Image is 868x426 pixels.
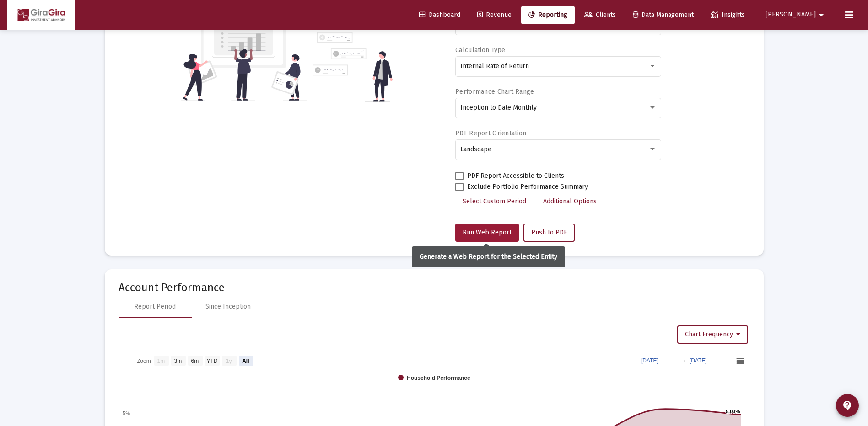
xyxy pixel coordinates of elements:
[137,357,151,364] text: Zoom
[543,197,597,205] span: Additional Options
[205,302,251,311] div: Since Inception
[460,145,491,153] span: Landscape
[523,224,575,242] button: Push to PDF
[531,229,567,236] span: Push to PDF
[641,357,658,364] text: [DATE]
[680,357,686,364] text: →
[226,357,232,364] text: 1y
[467,170,564,181] span: PDF Report Accessible to Clients
[181,11,307,102] img: reporting
[816,6,827,24] mat-icon: arrow_drop_down
[455,88,534,96] label: Performance Chart Range
[123,410,130,416] text: 5%
[842,400,853,411] mat-icon: contact_support
[766,11,816,19] span: [PERSON_NAME]
[463,197,526,205] span: Select Custom Period
[14,6,68,24] img: Dashboard
[703,6,752,24] a: Insights
[460,104,537,112] span: Inception to Date Monthly
[455,129,526,137] label: PDF Report Orientation
[174,357,182,364] text: 3m
[690,357,707,364] text: [DATE]
[528,11,567,19] span: Reporting
[460,62,529,70] span: Internal Rate of Return
[242,357,249,364] text: All
[455,46,505,54] label: Calculation Type
[206,357,217,364] text: YTD
[755,5,838,24] button: [PERSON_NAME]
[726,409,740,414] text: 5.03%
[521,6,575,24] a: Reporting
[711,11,745,19] span: Insights
[467,181,588,192] span: Exclude Portfolio Performance Summary
[685,330,740,338] span: Chart Frequency
[313,32,393,102] img: reporting-alt
[134,302,176,311] div: Report Period
[157,357,165,364] text: 1m
[412,6,468,24] a: Dashboard
[584,11,616,19] span: Clients
[677,325,748,344] button: Chart Frequency
[119,283,750,292] mat-card-title: Account Performance
[191,357,199,364] text: 6m
[470,6,519,24] a: Revenue
[407,375,470,381] text: Household Performance
[477,11,512,19] span: Revenue
[419,11,460,19] span: Dashboard
[463,229,512,236] span: Run Web Report
[577,6,623,24] a: Clients
[625,6,701,24] a: Data Management
[633,11,694,19] span: Data Management
[455,224,519,242] button: Run Web Report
